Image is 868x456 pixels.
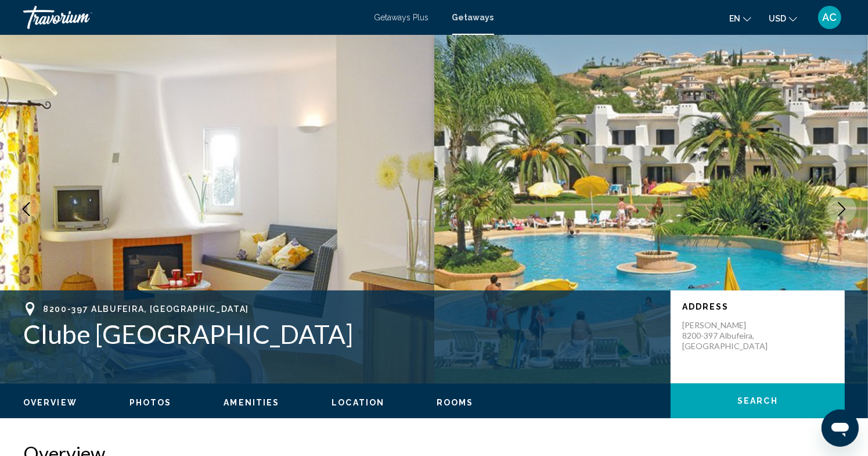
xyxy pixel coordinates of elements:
h1: Clube [GEOGRAPHIC_DATA] [23,319,659,349]
a: Getaways [452,13,494,22]
button: Overview [23,397,77,408]
iframe: Button to launch messaging window [822,410,859,447]
button: Rooms [437,397,474,408]
button: Search [671,383,845,418]
button: Change language [729,10,751,27]
p: Address [682,302,833,311]
a: Getaways Plus [374,13,429,22]
a: Travorium [23,6,363,29]
button: Change currency [769,10,797,27]
button: Previous image [12,195,41,224]
span: en [729,14,740,23]
button: Location [332,397,384,408]
span: 8200-397 Albufeira, [GEOGRAPHIC_DATA] [43,304,249,314]
button: User Menu [815,5,845,30]
p: [PERSON_NAME] 8200-397 Albufeira, [GEOGRAPHIC_DATA] [682,320,775,351]
span: Search [737,397,778,406]
button: Photos [129,397,172,408]
span: AC [823,12,837,23]
span: USD [769,14,786,23]
button: Amenities [224,397,279,408]
button: Next image [827,195,856,224]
